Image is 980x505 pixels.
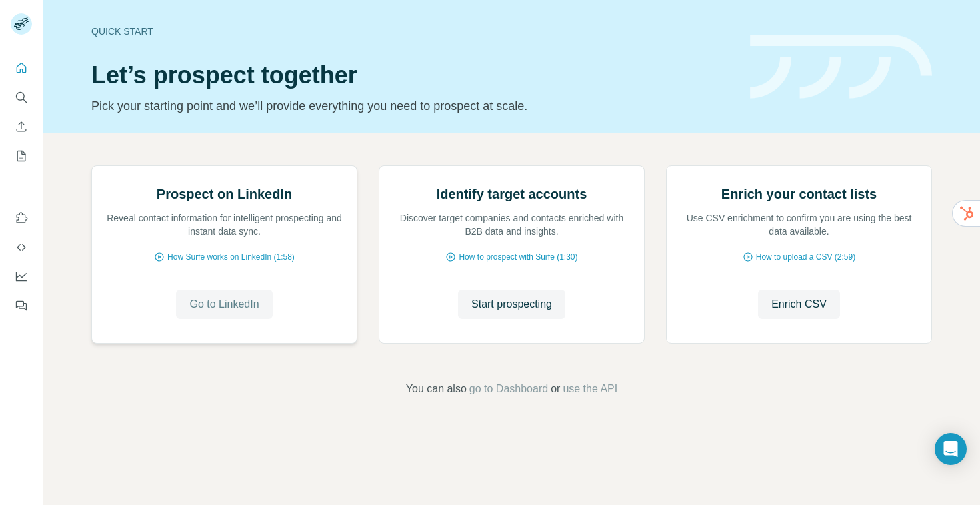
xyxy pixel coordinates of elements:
h2: Enrich your contact lists [721,185,877,203]
button: Search [11,85,32,109]
button: Enrich CSV [758,290,840,319]
h2: Prospect on LinkedIn [157,185,292,203]
span: You can also [406,381,467,397]
h1: Let’s prospect together [91,62,734,89]
span: How to upload a CSV (2:59) [756,251,855,263]
button: use the API [563,381,617,397]
p: Reveal contact information for intelligent prospecting and instant data sync. [105,211,343,238]
button: Feedback [11,294,32,318]
h2: Identify target accounts [437,185,587,203]
button: Start prospecting [458,290,565,319]
button: go to Dashboard [469,381,548,397]
button: My lists [11,144,32,168]
button: Dashboard [11,264,32,288]
div: Quick start [91,25,734,38]
span: How to prospect with Surfe (1:30) [459,251,577,263]
button: Use Surfe API [11,235,32,259]
span: Start prospecting [471,296,552,312]
button: Quick start [11,56,32,80]
p: Pick your starting point and we’ll provide everything you need to prospect at scale. [91,97,734,115]
span: Enrich CSV [771,296,827,312]
div: Open Intercom Messenger [935,433,967,465]
span: How Surfe works on LinkedIn (1:58) [167,251,295,263]
p: Discover target companies and contacts enriched with B2B data and insights. [393,211,631,238]
span: or [551,381,560,397]
p: Use CSV enrichment to confirm you are using the best data available. [680,211,918,238]
button: Use Surfe on LinkedIn [11,206,32,230]
button: Go to LinkedIn [176,290,272,319]
img: banner [750,35,932,99]
button: Enrich CSV [11,115,32,139]
span: Go to LinkedIn [189,296,259,312]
